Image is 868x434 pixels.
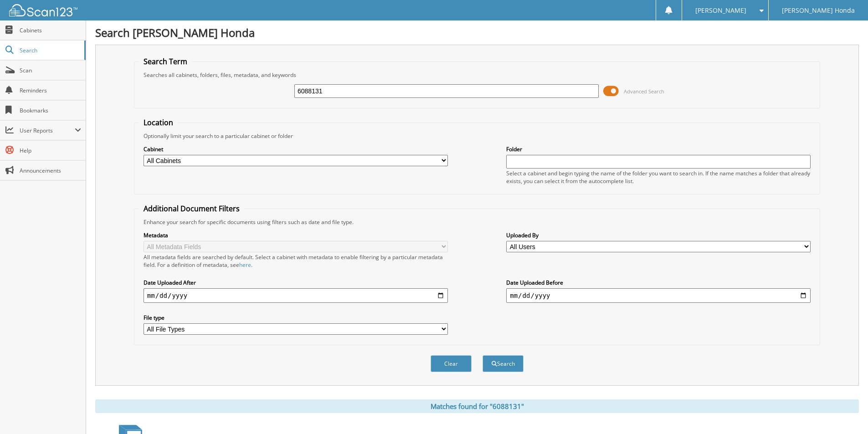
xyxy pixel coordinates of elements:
div: Enhance your search for specific documents using filters such as date and file type. [139,218,815,226]
div: All metadata fields are searched by default. Select a cabinet with metadata to enable filtering b... [144,253,448,269]
span: Search [20,46,80,54]
label: File type [144,314,448,322]
span: Reminders [20,87,81,94]
div: Matches found for "6088131" [95,399,859,413]
button: Search [483,355,524,372]
div: Optionally limit your search to a particular cabinet or folder [139,132,815,140]
input: start [144,288,448,303]
span: Help [20,147,81,154]
img: scan123-logo-white.svg [9,4,77,16]
span: Scan [20,66,81,74]
span: [PERSON_NAME] Honda [782,8,855,13]
button: Clear [431,355,472,372]
span: Announcements [20,167,81,174]
legend: Location [139,117,178,128]
iframe: Chat Widget [822,390,868,434]
span: Bookmarks [20,107,81,114]
div: Select a cabinet and begin typing the name of the folder you want to search in. If the name match... [506,169,811,185]
span: Advanced Search [624,88,664,95]
legend: Search Term [139,56,192,66]
label: Uploaded By [506,231,811,239]
span: [PERSON_NAME] [695,8,746,13]
legend: Additional Document Filters [139,204,244,214]
a: here [239,261,251,269]
span: User Reports [20,127,75,134]
label: Metadata [144,231,448,239]
span: Cabinets [20,26,81,34]
label: Date Uploaded Before [506,279,811,286]
label: Folder [506,145,811,153]
h1: Search [PERSON_NAME] Honda [95,25,859,40]
label: Date Uploaded After [144,279,448,286]
div: Searches all cabinets, folders, files, metadata, and keywords [139,71,815,79]
input: end [506,288,811,303]
label: Cabinet [144,145,448,153]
